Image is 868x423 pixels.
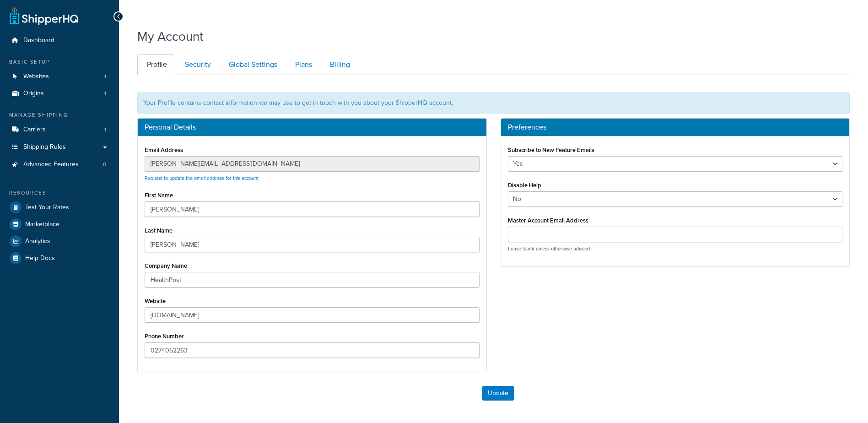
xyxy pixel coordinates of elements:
span: Test Your Rates [25,204,69,211]
label: Email Address [145,146,183,153]
a: Security [175,54,218,75]
label: Website [145,298,166,304]
button: Update [482,386,514,401]
div: Your Profile contains contact information we may use to get in touch with you about your ShipperH... [137,92,850,114]
a: Profile [137,54,174,75]
label: Last Name [145,227,173,234]
div: Basic Setup [7,58,112,66]
a: ShipperHQ Home [10,7,78,25]
span: Marketplace [25,221,59,228]
label: Phone Number [145,333,184,340]
label: Disable Help [508,182,541,189]
a: Request to update the email address for this account [145,174,259,182]
span: Carriers [23,126,46,134]
a: Test Your Rates [7,199,112,216]
label: Company Name [145,262,187,269]
li: Advanced Features [7,156,112,173]
span: Dashboard [23,37,54,44]
a: Origins 1 [7,85,112,102]
a: Billing [320,54,357,75]
span: Advanced Features [23,161,79,168]
a: Dashboard [7,32,112,49]
span: Websites [23,73,49,81]
span: Origins [23,90,44,98]
span: 1 [104,126,106,134]
span: 1 [104,90,106,98]
a: Analytics [7,233,112,249]
a: Global Settings [219,54,285,75]
a: Advanced Features 0 [7,156,112,173]
h1: My Account [137,27,203,45]
label: Master Account Email Address [508,217,588,224]
div: Resources [7,189,112,197]
span: 0 [103,161,106,168]
a: Websites 1 [7,68,112,85]
div: Manage Shipping [7,111,112,119]
span: Help Docs [25,255,55,262]
a: Shipping Rules [7,139,112,156]
span: 1 [104,73,106,81]
label: First Name [145,192,173,199]
span: Shipping Rules [23,143,66,151]
a: Marketplace [7,216,112,233]
li: Carriers [7,121,112,138]
h3: Preferences [508,123,843,131]
a: Carriers 1 [7,121,112,138]
li: Websites [7,68,112,85]
span: Analytics [25,238,50,245]
h3: Personal Details [145,123,480,131]
a: Plans [286,54,319,75]
a: Help Docs [7,250,112,266]
li: Origins [7,85,112,102]
label: Subscribe to New Feature Emails [508,146,594,153]
p: Leave blank unless otherwise advised [508,245,843,252]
